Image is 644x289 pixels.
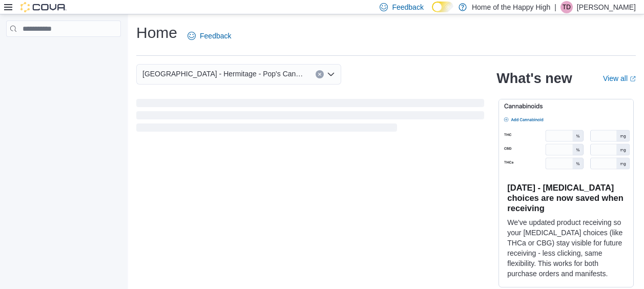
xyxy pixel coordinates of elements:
[6,39,121,64] nav: Complex example
[630,76,636,82] svg: External link
[183,26,235,46] a: Feedback
[472,1,550,13] p: Home of the Happy High
[563,1,571,13] span: TD
[200,31,231,41] span: Feedback
[496,70,572,87] h2: What's new
[560,1,573,13] div: Tia Deslaurier
[507,182,625,213] h3: [DATE] - [MEDICAL_DATA] choices are now saved when receiving
[20,2,67,12] img: Cova
[577,1,636,13] p: [PERSON_NAME]
[392,2,423,12] span: Feedback
[432,2,453,12] input: Dark Mode
[136,101,484,134] span: Loading
[316,70,324,78] button: Clear input
[327,70,335,78] button: Open list of options
[136,23,177,43] h1: Home
[603,74,636,82] a: View allExternal link
[554,1,556,13] p: |
[142,68,305,80] span: [GEOGRAPHIC_DATA] - Hermitage - Pop's Cannabis
[507,217,625,279] p: We've updated product receiving so your [MEDICAL_DATA] choices (like THCa or CBG) stay visible fo...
